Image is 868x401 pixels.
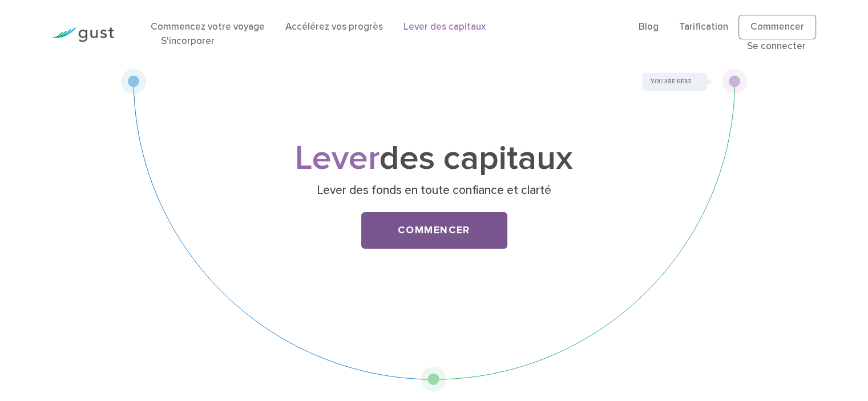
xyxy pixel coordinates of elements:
[380,138,573,179] font: des capitaux
[750,21,804,33] font: Commencer
[317,183,551,197] font: Lever des fonds en toute confiance et clarté
[679,21,728,33] a: Tarification
[161,35,215,47] a: S'incorporer
[403,21,486,33] a: Lever des capitaux
[295,138,380,179] font: Lever
[738,15,816,40] a: Commencer
[398,224,470,236] font: Commencer
[285,21,383,33] a: Accélérez vos progrès
[52,27,114,42] img: Logo Gust
[639,21,659,33] a: Blog
[361,212,507,249] a: Commencer
[747,40,806,52] a: Se connecter
[151,21,265,33] a: Commencez votre voyage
